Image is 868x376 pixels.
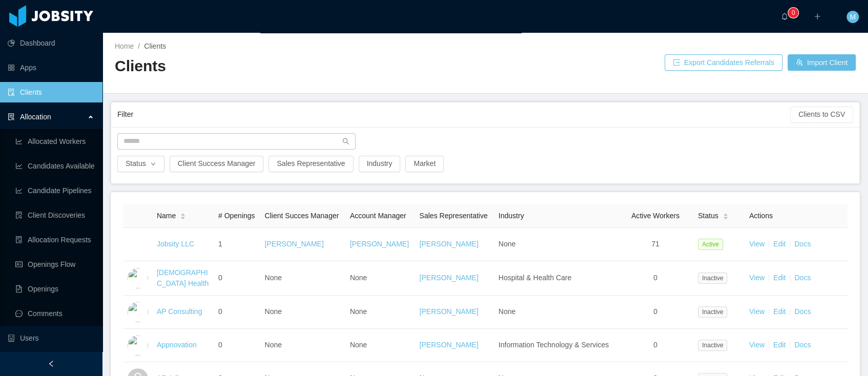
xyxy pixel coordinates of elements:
[617,228,694,261] td: 71
[749,240,764,248] a: View
[15,156,94,176] a: icon: line-chartCandidates Available
[8,82,94,102] a: icon: auditClients
[773,341,786,349] a: Edit
[749,341,764,349] a: View
[794,307,811,316] a: Docs
[170,156,264,172] button: Client Success Manager
[419,212,487,220] span: Sales Representative
[722,212,729,219] div: Sort
[781,13,788,20] i: icon: bell
[419,307,478,316] a: [PERSON_NAME]
[499,274,571,282] span: Hospital & Health Care
[15,254,94,275] a: icon: idcardOpenings Flow
[350,240,409,248] a: [PERSON_NAME]
[265,274,282,282] span: None
[218,212,255,220] span: # Openings
[773,307,786,316] a: Edit
[788,54,856,71] button: icon: usergroup-addImport Client
[794,341,811,349] a: Docs
[8,328,94,348] a: icon: robotUsers
[617,261,694,296] td: 0
[698,340,727,351] span: Inactive
[144,42,166,50] span: Clients
[499,240,515,248] span: None
[268,156,353,172] button: Sales Representative
[794,274,811,282] a: Docs
[350,341,367,349] span: None
[115,42,134,50] a: Home
[8,33,94,53] a: icon: pie-chartDashboard
[722,212,728,215] i: icon: caret-up
[788,8,798,18] sup: 0
[180,212,186,219] div: Sort
[15,205,94,225] a: icon: file-searchClient Discoveries
[790,107,853,123] button: Clients to CSV
[117,105,790,124] div: Filter
[214,329,261,362] td: 0
[359,156,401,172] button: Industry
[698,273,727,284] span: Inactive
[773,274,786,282] a: Edit
[350,212,406,220] span: Account Manager
[698,239,723,250] span: Active
[180,212,186,215] i: icon: caret-up
[265,212,339,220] span: Client Succes Manager
[850,11,856,23] span: M
[157,307,202,316] a: AP Consulting
[698,306,727,318] span: Inactive
[617,296,694,329] td: 0
[773,240,786,248] a: Edit
[499,307,515,316] span: None
[342,138,349,145] i: icon: search
[214,261,261,296] td: 0
[8,57,94,78] a: icon: appstoreApps
[15,279,94,299] a: icon: file-textOpenings
[265,341,282,349] span: None
[214,296,261,329] td: 0
[794,240,811,248] a: Docs
[499,212,524,220] span: Industry
[157,268,209,287] a: [DEMOGRAPHIC_DATA] Health
[15,180,94,201] a: icon: line-chartCandidate Pipelines
[814,13,821,20] i: icon: plus
[157,240,194,248] a: Jobsity LLC
[419,274,478,282] a: [PERSON_NAME]
[138,42,140,50] span: /
[128,268,148,288] img: 6a8e90c0-fa44-11e7-aaa7-9da49113f530_5a5d50e77f870-400w.png
[749,212,773,220] span: Actions
[15,229,94,250] a: icon: file-doneAllocation Requests
[631,212,679,220] span: Active Workers
[265,307,282,316] span: None
[722,216,728,219] i: icon: caret-down
[698,211,718,221] span: Status
[128,234,148,255] img: dc41d540-fa30-11e7-b498-73b80f01daf1_657caab8ac997-400w.png
[117,156,164,172] button: Statusicon: down
[15,303,94,324] a: icon: messageComments
[115,56,485,77] h2: Clients
[265,240,324,248] a: [PERSON_NAME]
[157,211,176,221] span: Name
[8,113,15,120] i: icon: solution
[15,131,94,152] a: icon: line-chartAllocated Workers
[749,274,764,282] a: View
[405,156,444,172] button: Market
[749,307,764,316] a: View
[617,329,694,362] td: 0
[499,341,609,349] span: Information Technology & Services
[665,54,782,71] button: icon: exportExport Candidates Referrals
[350,307,367,316] span: None
[419,341,478,349] a: [PERSON_NAME]
[419,240,478,248] a: [PERSON_NAME]
[128,335,148,356] img: 6a96eda0-fa44-11e7-9f69-c143066b1c39_5a5d5161a4f93-400w.png
[180,216,186,219] i: icon: caret-down
[218,240,222,248] span: 1
[128,302,148,322] img: 6a95fc60-fa44-11e7-a61b-55864beb7c96_5a5d513336692-400w.png
[157,341,197,349] a: Appnovation
[20,113,51,121] span: Allocation
[350,274,367,282] span: None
